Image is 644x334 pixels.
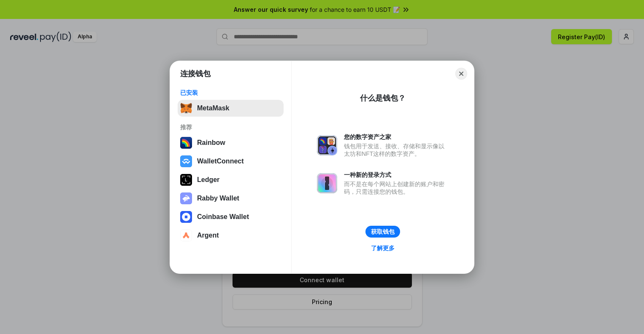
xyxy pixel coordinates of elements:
img: svg+xml,%3Csvg%20fill%3D%22none%22%20height%3D%2233%22%20viewBox%3D%220%200%2035%2033%22%20width%... [180,102,192,114]
button: WalletConnect [178,153,284,170]
img: svg+xml,%3Csvg%20width%3D%2228%22%20height%3D%2228%22%20viewBox%3D%220%200%2028%2028%22%20fill%3D... [180,155,192,167]
button: Ledger [178,171,284,188]
div: 而不是在每个网站上创建新的账户和密码，只需连接您的钱包。 [344,180,449,195]
div: Rabby Wallet [197,195,239,202]
img: svg+xml,%3Csvg%20width%3D%2228%22%20height%3D%2228%22%20viewBox%3D%220%200%2028%2028%22%20fill%3D... [180,211,192,223]
div: Coinbase Wallet [197,213,249,221]
img: svg+xml,%3Csvg%20xmlns%3D%22http%3A%2F%2Fwww.w3.org%2F2000%2Fsvg%22%20fill%3D%22none%22%20viewBox... [317,173,337,193]
button: Argent [178,227,284,244]
button: Coinbase Wallet [178,208,284,225]
div: MetaMask [197,104,229,112]
button: MetaMask [178,100,284,117]
div: 已安装 [180,89,281,96]
img: svg+xml,%3Csvg%20width%3D%2228%22%20height%3D%2228%22%20viewBox%3D%220%200%2028%2028%22%20fill%3D... [180,230,192,241]
button: Rainbow [178,134,284,151]
div: Argent [197,232,219,239]
h1: 连接钱包 [180,69,211,79]
img: svg+xml,%3Csvg%20xmlns%3D%22http%3A%2F%2Fwww.w3.org%2F2000%2Fsvg%22%20fill%3D%22none%22%20viewBox... [180,192,192,204]
div: Ledger [197,176,219,184]
div: 什么是钱包？ [360,93,406,103]
div: 钱包用于发送、接收、存储和显示像以太坊和NFT这样的数字资产。 [344,142,449,158]
button: Close [455,68,467,80]
button: 获取钱包 [365,226,400,238]
div: 获取钱包 [371,228,395,235]
a: 了解更多 [366,243,400,254]
div: 推荐 [180,123,281,131]
img: svg+xml,%3Csvg%20xmlns%3D%22http%3A%2F%2Fwww.w3.org%2F2000%2Fsvg%22%20width%3D%2228%22%20height%3... [180,174,192,186]
div: WalletConnect [197,158,244,165]
div: 一种新的登录方式 [344,171,449,179]
div: 了解更多 [371,244,395,252]
div: Rainbow [197,139,225,147]
button: Rabby Wallet [178,190,284,207]
img: svg+xml,%3Csvg%20xmlns%3D%22http%3A%2F%2Fwww.w3.org%2F2000%2Fsvg%22%20fill%3D%22none%22%20viewBox... [317,135,337,155]
img: svg+xml,%3Csvg%20width%3D%22120%22%20height%3D%22120%22%20viewBox%3D%220%200%20120%20120%22%20fil... [180,137,192,149]
div: 您的数字资产之家 [344,133,449,141]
